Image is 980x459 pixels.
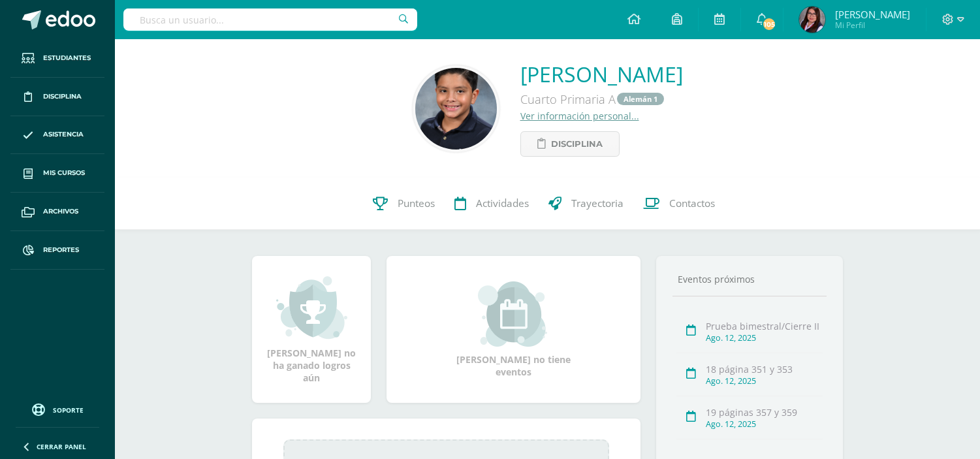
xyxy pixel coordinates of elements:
[551,132,603,156] span: Disciplina
[706,363,823,375] div: 18 página 351 y 353
[706,320,823,332] div: Prueba bimestral/Cierre II
[449,281,579,378] div: [PERSON_NAME] no tiene eventos
[799,7,825,33] img: ca6d2985ec22034c30b4afe4d0fb5c41.png
[276,275,347,340] img: achievement_small.png
[43,129,84,140] span: Asistencia
[520,88,683,110] div: Cuarto Primaria A
[706,375,823,387] div: Ago. 12, 2025
[37,442,86,451] span: Cerrar panel
[10,116,104,155] a: Asistencia
[520,131,620,157] a: Disciplina
[10,78,104,116] a: Disciplina
[520,110,639,122] a: Ver información personal...
[478,281,549,347] img: event_small.png
[476,197,529,211] span: Actividades
[10,154,104,193] a: Mis cursos
[571,197,624,211] span: Trayectoria
[265,275,358,384] div: [PERSON_NAME] no ha ganado logros aún
[520,60,683,88] a: [PERSON_NAME]
[633,178,725,230] a: Contactos
[53,405,84,415] span: Soporte
[363,178,445,230] a: Punteos
[10,39,104,78] a: Estudiantes
[669,197,715,211] span: Contactos
[706,406,823,419] div: 19 páginas 357 y 359
[835,20,910,31] span: Mi Perfil
[43,168,85,178] span: Mis cursos
[672,273,827,285] div: Eventos próximos
[706,332,823,343] div: Ago. 12, 2025
[16,400,99,418] a: Soporte
[123,8,417,31] input: Busca un usuario...
[43,206,78,217] span: Archivos
[43,53,91,63] span: Estudiantes
[43,91,82,102] span: Disciplina
[398,197,435,211] span: Punteos
[415,68,497,150] img: 52e6f630bc27d60a574f4c4f9ec7f1fd.png
[10,231,104,270] a: Reportes
[10,193,104,231] a: Archivos
[835,8,910,21] span: [PERSON_NAME]
[445,178,539,230] a: Actividades
[43,245,79,255] span: Reportes
[706,419,823,430] div: Ago. 12, 2025
[539,178,633,230] a: Trayectoria
[762,17,776,31] span: 105
[617,93,664,105] a: Alemán 1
